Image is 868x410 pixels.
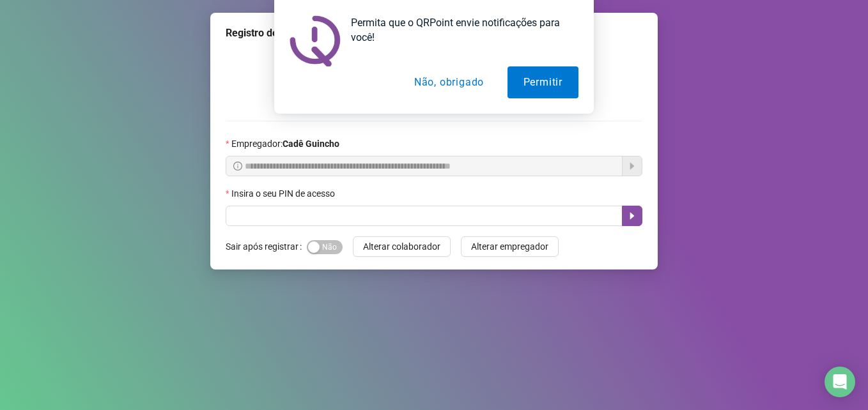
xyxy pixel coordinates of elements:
label: Sair após registrar [226,236,307,257]
span: info-circle [233,162,242,171]
button: Alterar colaborador [353,236,451,257]
label: Insira o seu PIN de acesso [226,186,343,201]
span: Alterar colaborador [363,239,440,254]
div: Permita que o QRPoint envie notificações para você! [341,15,578,45]
strong: Cadê Guincho [283,139,339,149]
img: notification icon [290,15,341,66]
button: Alterar empregador [461,236,559,257]
div: Open Intercom Messenger [825,367,855,397]
button: Não, obrigado [398,66,500,98]
button: Permitir [508,66,578,98]
span: caret-right [627,211,637,221]
span: Alterar empregador [471,239,548,254]
span: Empregador : [231,137,339,151]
